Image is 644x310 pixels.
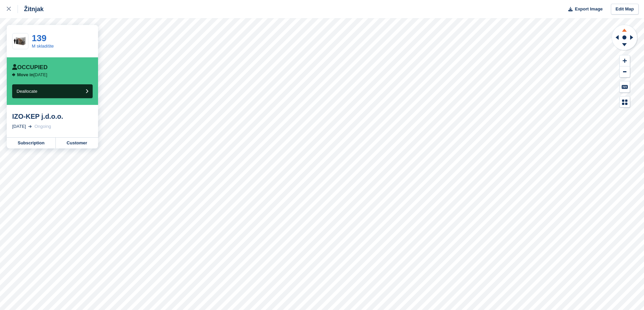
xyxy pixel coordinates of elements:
[575,6,602,12] span: Export Image
[18,5,44,13] div: Žitnjak
[17,72,47,78] p: [DATE]
[12,112,93,120] div: IZO-KEP j.d.o.o.
[12,123,26,130] div: [DATE]
[12,73,16,77] img: arrow-right-icn-b7405d978ebc5dd23a37342a16e90eae327d2fa7eb118925c1a0851fb5534208.svg
[32,44,54,49] a: M skladište
[620,81,630,92] button: Keyboard Shortcuts
[13,35,28,47] img: 60-sqft-unit.jpg
[7,138,56,148] a: Subscription
[34,123,51,130] div: Ongoing
[56,138,98,148] a: Customer
[17,89,37,94] span: Deallocate
[564,4,603,15] button: Export Image
[620,55,630,66] button: Zoom In
[28,125,32,128] img: arrow-right-light-icn-cde0832a797a2874e46488d9cf13f60e5c3a73dbe684e267c42b8395dfbc2abf.svg
[17,72,33,77] span: Move in
[12,64,48,71] div: Occupied
[12,84,93,98] button: Deallocate
[620,96,630,108] button: Map Legend
[620,66,630,78] button: Zoom Out
[32,33,46,43] a: 139
[611,4,639,15] a: Edit Map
